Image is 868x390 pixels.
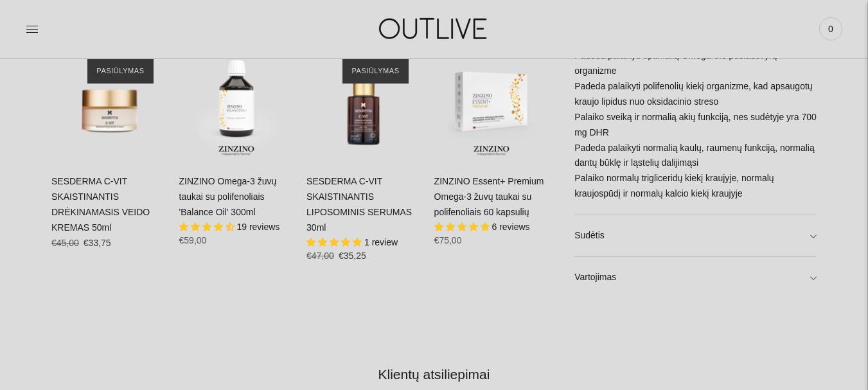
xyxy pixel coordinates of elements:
[51,176,150,233] a: SESDERMA C-VIT SKAISTINANTIS DRĖKINAMASIS VEIDO KREMAS 50ml
[354,6,515,51] img: OUTLIVE
[306,176,412,233] a: SESDERMA C-VIT SKAISTINANTIS LIPOSOMINIS SERUMAS 30ml
[51,46,166,161] a: SESDERMA C-VIT SKAISTINANTIS DRĖKINAMASIS VEIDO KREMAS 50ml
[434,176,544,217] a: ZINZINO Essent+ Premium Omega-3 žuvų taukai su polifenoliais 60 kapsulių
[179,235,207,245] span: €59,00
[434,222,492,232] span: 5.00 stars
[822,20,840,38] span: 0
[492,222,529,232] span: 6 reviews
[306,237,364,247] span: 5.00 stars
[306,251,334,261] s: €47,00
[434,235,462,245] span: €75,00
[179,46,294,161] a: ZINZINO Omega-3 žuvų taukai su polifenoliais 'Balance Oil' 300ml
[179,176,277,217] a: ZINZINO Omega-3 žuvų taukai su polifenoliais 'Balance Oil' 300ml
[62,365,806,384] h2: Klientų atsiliepimai
[574,215,817,256] a: Sudėtis
[51,238,79,248] s: €45,00
[84,238,111,248] span: €33,75
[819,15,842,43] a: 0
[236,222,279,232] span: 19 reviews
[364,237,398,247] span: 1 review
[339,251,366,261] span: €35,25
[306,46,421,161] a: SESDERMA C-VIT SKAISTINANTIS LIPOSOMINIS SERUMAS 30ml
[434,46,549,161] a: ZINZINO Essent+ Premium Omega-3 žuvų taukai su polifenoliais 60 kapsulių
[179,222,237,232] span: 4.74 stars
[574,257,817,298] a: Vartojimas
